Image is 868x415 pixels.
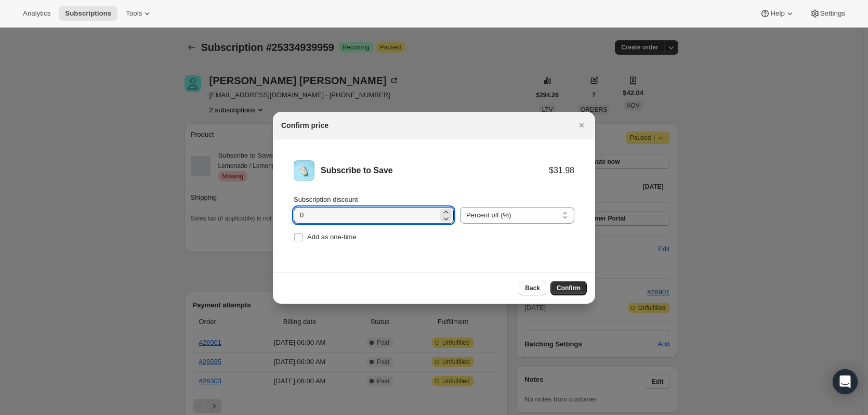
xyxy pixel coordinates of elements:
button: Tools [120,6,159,21]
img: Subscribe to Save [294,160,314,181]
span: Subscription discount [294,196,358,203]
button: Analytics [17,6,57,21]
span: Back [525,284,540,292]
div: Subscribe to Save [321,165,549,176]
button: Confirm [550,281,587,295]
span: Add as one-time [307,233,357,241]
h2: Confirm price [281,120,328,131]
button: Back [519,281,546,295]
span: Help [770,9,784,18]
span: Subscriptions [65,9,111,18]
button: Close [574,118,589,133]
button: Subscriptions [59,6,117,21]
span: Tools [126,9,142,18]
span: Confirm [557,284,581,292]
span: Settings [820,9,845,18]
button: Help [754,6,801,21]
div: Open Intercom Messenger [833,369,858,394]
button: Settings [804,6,851,21]
span: Analytics [23,9,50,18]
div: $31.98 [549,165,574,176]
